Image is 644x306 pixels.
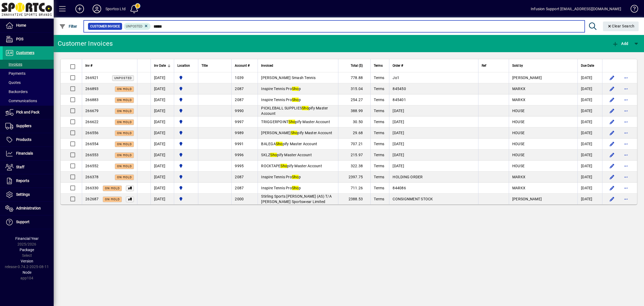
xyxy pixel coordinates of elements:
button: More options [622,84,630,93]
span: Sportco Ltd Warehouse [177,108,195,114]
button: More options [622,140,630,148]
div: Title [202,63,228,69]
span: 845450 [393,87,406,91]
td: [DATE] [577,138,602,150]
span: Terms [374,197,384,201]
td: 322.38 [338,161,370,172]
span: Jo1 [393,76,399,80]
span: Terms [374,63,383,69]
span: 2000 [235,197,244,201]
td: 315.04 [338,83,370,94]
span: [DATE] [393,164,404,168]
td: [DATE] [151,150,174,161]
span: [PERSON_NAME] [512,76,542,80]
span: On hold [117,154,132,157]
span: Sportco Ltd Warehouse [177,130,195,136]
span: 2087 [235,98,244,102]
span: Version [21,259,33,263]
td: [DATE] [577,150,602,161]
td: [DATE] [151,172,174,183]
span: HOUSE [512,120,525,124]
em: Sho [292,87,299,91]
span: MARKX [512,175,525,179]
span: Terms [374,76,384,80]
em: Sho [288,120,295,124]
span: 266553 [85,153,99,157]
div: Account # [235,63,254,69]
span: Sportco Ltd Warehouse [177,196,195,202]
em: Sho [302,106,309,110]
button: Add [71,4,88,14]
span: [DATE] [393,142,404,146]
td: [DATE] [577,83,602,94]
div: Sportco Ltd [105,5,126,13]
span: HOLDING ORDER [393,175,423,179]
div: Due Date [581,63,599,69]
span: Communications [5,99,37,103]
span: Terms [374,175,384,179]
span: Sportco Ltd Warehouse [177,119,195,125]
span: Sportco Ltd Warehouse [177,97,195,103]
span: Terms [374,120,384,124]
em: Sho [276,142,283,146]
span: Inv Date [154,63,166,69]
span: Sportco Ltd Warehouse [177,152,195,158]
a: Suppliers [3,119,54,133]
td: [DATE] [151,94,174,105]
span: On hold [105,187,120,190]
span: 266893 [85,87,99,91]
td: [DATE] [577,194,602,204]
span: Quotes [5,80,21,85]
em: Sho [292,186,299,190]
span: PICKLEBALL SUPPLIES pify Master Account [261,106,328,116]
span: On hold [117,176,132,179]
span: Filter [59,24,77,29]
mat-chip: Customer Invoice Status: Unposted [124,23,151,30]
span: Staff [16,165,24,169]
span: [DATE] [393,131,404,135]
span: Customers [16,51,34,55]
td: [DATE] [577,172,602,183]
span: 9989 [235,131,244,135]
td: [DATE] [151,161,174,172]
span: Administration [16,206,41,210]
span: Sportco Ltd Warehouse [177,141,195,147]
span: ROCKTAPE pify Master Account [261,164,322,168]
span: [PERSON_NAME] pify Master Account [261,131,332,135]
span: HOUSE [512,164,525,168]
button: Edit [608,118,616,126]
span: Support [16,220,30,224]
button: Edit [608,129,616,137]
span: Terms [374,186,384,190]
span: 844086 [393,186,406,190]
span: 266679 [85,109,99,113]
td: [DATE] [577,94,602,105]
span: On hold [117,131,132,135]
span: 266378 [85,175,99,179]
button: More options [622,195,630,203]
span: [DATE] [393,109,404,113]
td: 30.50 [338,116,370,127]
em: Sho [280,164,287,168]
td: 778.88 [338,72,370,83]
a: Home [3,19,54,32]
span: MARKX [512,186,525,190]
td: [DATE] [151,194,174,204]
span: Reports [16,179,29,183]
span: 9991 [235,142,244,146]
span: MARKX [512,98,525,102]
span: Financials [16,151,33,155]
td: [DATE] [151,83,174,94]
span: HOUSE [512,109,525,113]
span: BALEGA pify Master Account [261,142,317,146]
span: 262687 [85,197,99,201]
span: Terms [374,142,384,146]
span: Pick and Pack [16,110,39,114]
button: More options [622,173,630,181]
span: 266622 [85,120,99,124]
span: Settings [16,192,30,197]
td: [DATE] [151,138,174,150]
span: 2087 [235,175,244,179]
a: Backorders [3,87,54,96]
span: Inspire Tennis Pro p [261,87,301,91]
